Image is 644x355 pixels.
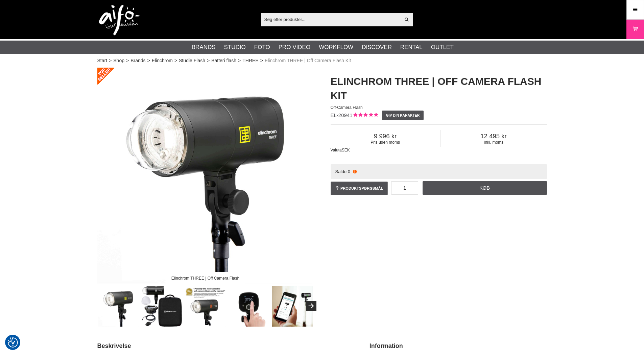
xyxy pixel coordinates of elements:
[8,337,18,348] img: Revisit consent button
[272,286,313,327] img: Elinchrom App
[331,182,388,195] a: Produktspørgsmål
[130,57,145,64] a: Brands
[98,286,139,327] img: Elinchrom THREE | Off Camera Flash
[229,286,269,327] img: Touch screen interface
[440,140,547,145] span: Inkl. moms
[185,286,226,327] img: Digital Camera World - Elinchrom THREE Review
[224,43,246,52] a: Studio
[97,68,314,284] img: Elinchrom THREE | Off Camera Flash
[331,112,353,118] span: EL-20941
[362,43,392,52] a: Discover
[97,57,108,64] a: Start
[369,342,547,350] h2: Information
[207,57,210,64] span: >
[242,57,258,64] a: THREE
[440,133,547,140] span: 12 495
[261,14,401,24] input: Søg efter produkter...
[265,57,351,64] span: Elinchrom THREE | Off Camera Flash Kit
[353,112,378,119] div: Kundebed&#248;mmelse: 5.00
[331,140,440,145] span: Pris uden moms
[423,181,547,195] a: Køb
[113,57,124,64] a: Shop
[174,57,177,64] span: >
[97,342,353,350] h2: Beskrivelse
[254,43,270,52] a: Foto
[147,57,150,64] span: >
[260,57,263,64] span: >
[306,301,316,311] button: Next
[331,133,440,140] span: 9 996
[431,43,454,52] a: Outlet
[348,169,350,174] span: 0
[331,105,363,110] span: Off-Camera Flash
[352,169,357,174] i: Snart på lager
[319,43,353,52] a: Workflow
[141,286,182,327] img: Elinchrom THREE | Off Camera Flash Kit
[211,57,236,64] a: Batteri flash
[342,148,350,152] span: SEK
[179,57,205,64] a: Studie Flash
[166,272,245,284] div: Elinchrom THREE | Off Camera Flash
[99,5,140,35] img: logo.png
[126,57,129,64] span: >
[335,169,347,174] span: Saldo
[382,111,423,120] a: Giv din karakter
[331,74,547,103] h1: Elinchrom THREE | Off Camera Flash Kit
[8,336,18,349] button: Samtykkepræferencer
[331,148,342,152] span: Valuta
[400,43,423,52] a: Rental
[279,43,310,52] a: Pro Video
[238,57,241,64] span: >
[152,57,173,64] a: Elinchrom
[192,43,216,52] a: Brands
[109,57,112,64] span: >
